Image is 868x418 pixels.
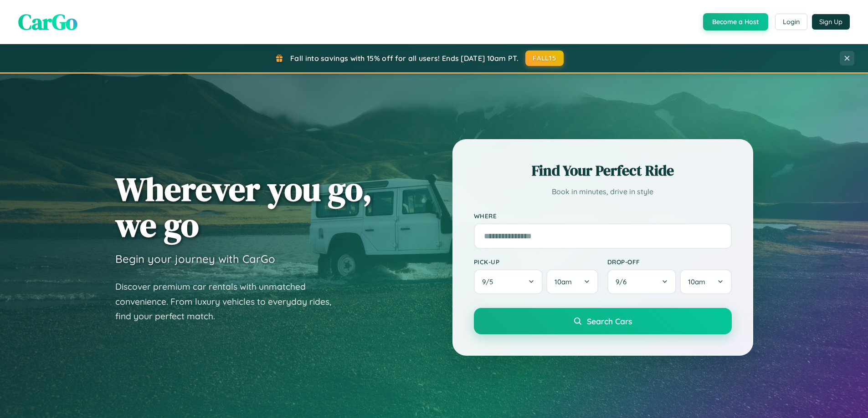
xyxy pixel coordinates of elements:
[115,252,275,266] h3: Begin your journey with CarGo
[290,54,519,63] span: Fall into savings with 15% off for all users! Ends [DATE] 10am PT.
[616,277,631,286] span: 9 / 6
[703,13,768,30] button: Become a Host
[474,308,732,334] button: Search Cars
[812,14,850,30] button: Sign Up
[115,171,372,243] h1: Wherever you go, we go
[688,277,705,286] span: 10am
[587,316,632,326] span: Search Cars
[18,7,77,37] span: CarGo
[546,269,598,294] button: 10am
[474,258,598,266] label: Pick-up
[555,277,572,286] span: 10am
[482,277,498,286] span: 9 / 5
[607,258,732,266] label: Drop-off
[474,269,543,294] button: 9/5
[115,279,343,324] p: Discover premium car rentals with unmatched convenience. From luxury vehicles to everyday rides, ...
[474,161,732,181] h2: Find Your Perfect Ride
[607,269,677,294] button: 9/6
[525,50,564,66] button: FALL15
[474,212,732,220] label: Where
[680,269,731,294] button: 10am
[775,14,807,30] button: Login
[474,185,732,198] p: Book in minutes, drive in style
